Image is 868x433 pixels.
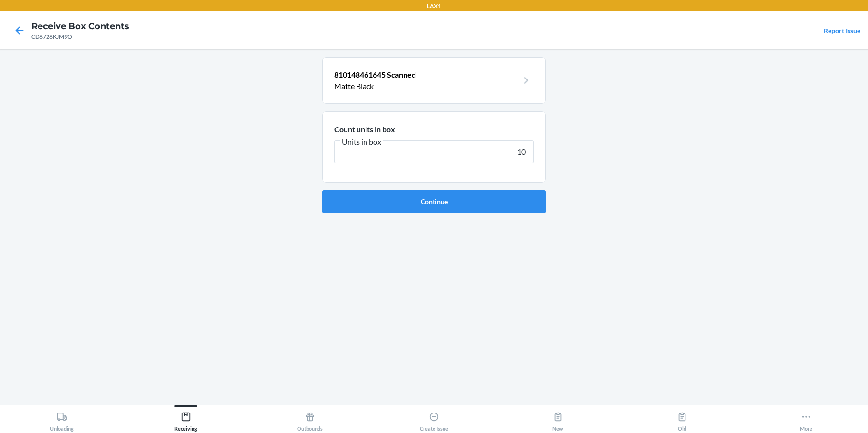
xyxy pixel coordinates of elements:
button: Outbounds [248,405,372,432]
button: Old [620,405,744,432]
div: Old [677,408,687,432]
h4: Receive Box Contents [31,20,129,32]
p: Matte Black [334,80,519,92]
span: 810148461645 Scanned [334,70,416,79]
div: More [800,408,812,432]
div: Create Issue [420,408,448,432]
div: Receiving [174,408,197,432]
button: Receiving [124,405,248,432]
div: Outbounds [297,408,323,432]
span: Units in box [340,137,383,147]
a: Report Issue [824,27,860,35]
input: Units in box [334,140,534,163]
p: LAX1 [427,2,441,10]
button: New [496,405,620,432]
button: More [744,405,868,432]
a: 810148461645 ScannedMatte Black [334,69,534,92]
div: Unloading [50,408,74,432]
button: Continue [322,190,546,213]
button: Create Issue [372,405,496,432]
span: Count units in box [334,125,395,134]
div: CD6726KJM9Q [31,32,129,41]
div: New [552,408,563,432]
